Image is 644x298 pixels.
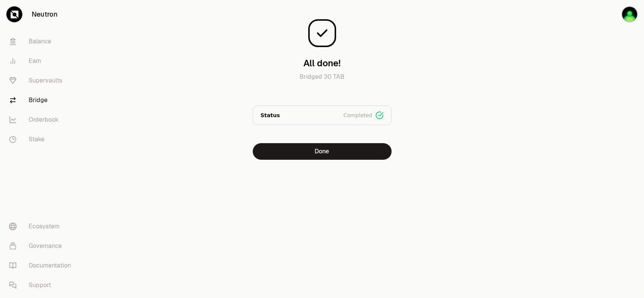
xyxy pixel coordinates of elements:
h3: All done! [303,57,341,69]
a: Bridge [3,90,81,110]
a: Earn [3,51,81,71]
img: 8256开放1 [621,6,638,23]
a: Stake [3,130,81,149]
a: Orderbook [3,110,81,130]
p: Status [261,112,280,119]
p: Bridged 30 TAB [253,72,392,90]
a: Balance [3,32,81,51]
a: Ecosystem [3,217,81,236]
a: Documentation [3,256,81,275]
a: Supervaults [3,71,81,90]
a: Governance [3,236,81,256]
a: Support [3,275,81,295]
button: Done [253,143,392,160]
span: Completed [343,112,372,119]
